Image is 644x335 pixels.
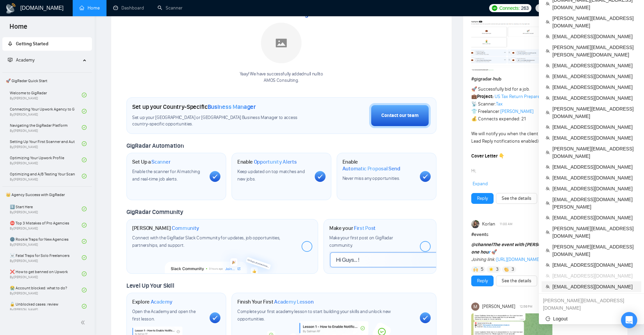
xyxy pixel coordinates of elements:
span: [EMAIL_ADDRESS][DOMAIN_NAME] [552,272,637,280]
span: [PERSON_NAME][EMAIL_ADDRESS][DOMAIN_NAME] [552,145,637,160]
a: See the details [502,277,531,285]
img: 👏 [504,267,509,272]
button: Reply [471,276,494,286]
span: Your [249,10,314,18]
span: team [546,201,550,205]
h1: Enable [342,159,414,172]
span: check-circle [82,174,87,178]
div: Contact our team [381,112,419,119]
span: check-circle [82,93,87,97]
img: F09354QB7SM-image.png [471,16,552,70]
span: team [546,49,550,53]
a: Setting Up Your First Scanner and Auto-BidderBy[PERSON_NAME] [10,136,82,151]
span: Connect with the GigRadar Slack Community for updates, job opportunities, partnerships, and support. [132,235,280,248]
a: Optimizing and A/B Testing Your Scanner for Better ResultsBy[PERSON_NAME] [10,169,82,184]
img: logo [5,3,16,14]
span: Logout [546,315,637,322]
span: check-circle [82,141,87,146]
span: Korlan [482,220,495,228]
span: Keep updated on top matches and new jobs. [237,169,305,182]
span: [PERSON_NAME][EMAIL_ADDRESS][DOMAIN_NAME] [552,15,637,29]
span: Complete your first academy lesson to start building your skills and unlock new opportunities. [237,309,391,322]
span: 12:56 PM [520,304,532,310]
img: 🌟 [489,267,494,272]
span: team [546,96,550,100]
span: team [546,263,550,267]
button: See the details [496,193,537,204]
a: Navigating the GigRadar PlatformBy[PERSON_NAME] [10,120,82,135]
span: [EMAIL_ADDRESS][DOMAIN_NAME] [552,214,637,221]
span: Home [4,22,33,36]
span: [EMAIL_ADDRESS][DOMAIN_NAME] [552,283,637,290]
img: upwork-logo.png [492,5,497,11]
span: [EMAIL_ADDRESS][DOMAIN_NAME] [552,261,637,269]
span: [PERSON_NAME][EMAIL_ADDRESS][DOMAIN_NAME] [552,243,637,258]
span: team [546,85,550,89]
span: Academy Lesson [274,298,313,305]
span: Scanner [151,159,170,165]
span: Connects: [499,4,520,12]
span: team [546,136,550,140]
a: Welcome to GigRadarBy[PERSON_NAME] [10,88,82,102]
a: Optimizing Your Upwork ProfileBy[PERSON_NAME] [10,152,82,167]
span: [EMAIL_ADDRESS][DOMAIN_NAME] [552,123,637,131]
span: team [546,216,550,220]
span: Set up your [GEOGRAPHIC_DATA] or [GEOGRAPHIC_DATA] Business Manager to access country-specific op... [132,115,311,127]
a: dashboardDashboard [113,5,144,11]
span: [EMAIL_ADDRESS][DOMAIN_NAME] [552,163,637,171]
a: 🔓 Unblocked cases: reviewBy[PERSON_NAME] [10,299,82,314]
span: team [546,125,550,129]
a: Reply [477,277,488,285]
h1: Finish Your First [237,298,313,305]
strong: The event with [PERSON_NAME] will begin in one hou [471,242,587,255]
a: Connecting Your Upwork Agency to GigRadarBy[PERSON_NAME] [10,104,82,119]
a: Reply [477,195,488,202]
a: searchScanner [158,5,183,11]
span: Make your first post on GigRadar community. [329,235,393,248]
span: team [546,248,550,253]
span: [PERSON_NAME] [482,303,515,310]
a: ❌ How to get banned on UpworkBy[PERSON_NAME] [10,266,82,281]
span: 11:00 AM [500,221,512,227]
span: [EMAIL_ADDRESS][DOMAIN_NAME] [552,134,637,142]
span: rocket [8,41,13,46]
span: check-circle [82,207,87,211]
li: Getting Started [2,37,92,51]
span: check-circle [82,239,87,244]
span: team [546,20,550,24]
span: Level Up Your Skill [126,282,174,289]
span: check-circle [82,288,87,292]
div: oleksandr.b@gigradar.io [539,295,644,313]
a: See the details [502,195,531,202]
span: [EMAIL_ADDRESS][DOMAIN_NAME] [552,33,637,40]
span: [EMAIL_ADDRESS][DOMAIN_NAME][PERSON_NAME] [552,196,637,211]
p: AMOS Consulting . [240,77,323,84]
span: team [546,74,550,78]
a: Tax [496,101,503,107]
span: [PERSON_NAME][EMAIL_ADDRESS][DOMAIN_NAME] [552,105,637,120]
span: Academy [151,298,172,305]
span: team [546,111,550,115]
a: 🌚 Rookie Traps for New AgenciesBy[PERSON_NAME] [10,234,82,249]
span: [EMAIL_ADDRESS][DOMAIN_NAME] [552,94,637,102]
span: 🚀 [491,249,497,255]
span: check-circle [82,304,87,309]
a: [PERSON_NAME] [500,109,533,114]
strong: Project: [477,94,494,99]
a: ☠️ Fatal Traps for Solo FreelancersBy[PERSON_NAME] [10,250,82,265]
span: team [546,285,550,289]
span: double-left [80,319,87,326]
span: 3 [496,266,499,273]
span: [EMAIL_ADDRESS][DOMAIN_NAME] [552,62,637,69]
span: team [546,165,550,169]
span: [EMAIL_ADDRESS][DOMAIN_NAME] [552,73,637,80]
span: team [546,2,550,6]
div: Yaay! We have successfully added null null to [240,71,323,84]
span: 5 [481,266,483,273]
span: Never miss any opportunities. [342,175,400,181]
span: 3 [511,266,514,273]
a: 1️⃣ Start HereBy[PERSON_NAME] [10,201,82,216]
span: Academy [16,57,34,63]
span: Academy [8,57,34,63]
span: check-circle [82,255,87,260]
